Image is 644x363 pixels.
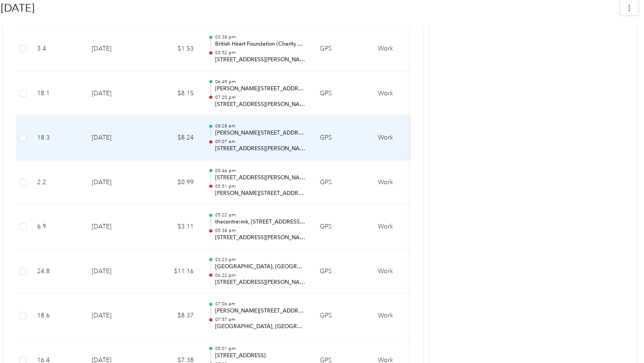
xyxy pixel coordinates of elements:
[215,212,305,218] p: 05:22 pm
[371,116,438,160] td: Work
[313,72,371,116] td: GPS
[85,205,147,249] td: [DATE]
[85,160,147,205] td: [DATE]
[215,218,305,226] p: thecentre:mk, [STREET_ADDRESS][PERSON_NAME][PERSON_NAME][PERSON_NAME]
[215,139,305,145] p: 09:07 am
[85,116,147,160] td: [DATE]
[215,85,305,93] p: [PERSON_NAME][STREET_ADDRESS][PERSON_NAME]
[215,129,305,137] p: [PERSON_NAME][STREET_ADDRESS][PERSON_NAME][PERSON_NAME]
[371,27,438,72] td: Work
[313,205,371,249] td: GPS
[371,249,438,294] td: Work
[147,294,201,338] td: $8.37
[215,50,305,56] p: 03:52 pm
[147,116,201,160] td: $8.24
[215,56,305,64] p: [STREET_ADDRESS][PERSON_NAME][PERSON_NAME]
[313,27,371,72] td: GPS
[30,205,85,249] td: 6.9
[215,301,305,307] p: 07:06 am
[215,190,305,198] p: [PERSON_NAME][STREET_ADDRESS][PERSON_NAME][PERSON_NAME]
[371,160,438,205] td: Work
[215,101,305,109] p: [STREET_ADDRESS][PERSON_NAME][PERSON_NAME]
[215,346,305,352] p: 05:01 pm
[215,34,305,40] p: 03:38 pm
[215,94,305,101] p: 07:20 pm
[215,323,305,331] p: [GEOGRAPHIC_DATA], [GEOGRAPHIC_DATA], [GEOGRAPHIC_DATA], HP19 0ZJ, [GEOGRAPHIC_DATA]
[147,72,201,116] td: $8.15
[313,160,371,205] td: GPS
[85,27,147,72] td: [DATE]
[371,205,438,249] td: Work
[313,249,371,294] td: GPS
[147,160,201,205] td: $0.99
[85,249,147,294] td: [DATE]
[215,352,305,360] p: [STREET_ADDRESS]
[30,27,85,72] td: 3.4
[313,116,371,160] td: GPS
[215,317,305,323] p: 07:57 am
[313,294,371,338] td: GPS
[371,72,438,116] td: Work
[30,72,85,116] td: 18.1
[215,263,305,271] p: [GEOGRAPHIC_DATA], [GEOGRAPHIC_DATA], [GEOGRAPHIC_DATA], HP19 0ZJ, [GEOGRAPHIC_DATA]
[147,249,201,294] td: $11.16
[85,294,147,338] td: [DATE]
[215,228,305,234] p: 05:38 pm
[147,27,201,72] td: $1.53
[215,183,305,190] p: 05:51 pm
[85,72,147,116] td: [DATE]
[215,145,305,153] p: [STREET_ADDRESS][PERSON_NAME]
[215,279,305,287] p: [STREET_ADDRESS][PERSON_NAME][PERSON_NAME][PERSON_NAME]
[30,294,85,338] td: 18.6
[215,168,305,174] p: 05:46 pm
[215,272,305,279] p: 04:22 pm
[215,257,305,263] p: 03:23 pm
[147,205,201,249] td: $3.11
[30,116,85,160] td: 18.3
[215,79,305,85] p: 06:49 pm
[215,174,305,182] p: [STREET_ADDRESS][PERSON_NAME][PERSON_NAME]
[30,160,85,205] td: 2.2
[371,294,438,338] td: Work
[215,123,305,129] p: 08:28 am
[215,307,305,315] p: [PERSON_NAME][STREET_ADDRESS][PERSON_NAME][PERSON_NAME]
[30,249,85,294] td: 24.8
[215,40,305,48] p: British Heart Foundation (Charity Shop), [GEOGRAPHIC_DATA], [GEOGRAPHIC_DATA], [GEOGRAPHIC_DATA] ...
[215,234,305,242] p: [STREET_ADDRESS][PERSON_NAME][PERSON_NAME]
